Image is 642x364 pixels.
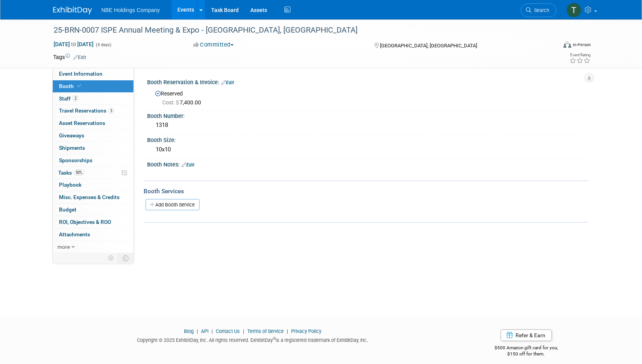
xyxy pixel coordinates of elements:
a: Travel Reservations3 [53,105,134,117]
a: Privacy Policy [291,328,321,334]
a: Booth [53,80,134,92]
div: 1318 [153,119,583,131]
div: Reserved [153,88,583,106]
i: Booth reservation complete [77,84,81,88]
a: Attachments [53,229,134,241]
span: Sponsorships [59,157,92,163]
a: more [53,241,134,253]
span: Tasks [58,170,84,176]
span: Attachments [59,231,90,237]
a: Edit [182,162,194,168]
span: 7,400.00 [162,99,204,106]
div: $150 off for them. [464,351,589,357]
div: Event Rating [569,53,590,57]
button: Committed [191,41,237,49]
span: Booth [59,83,83,89]
div: 25-BRN-0007 ISPE Annual Meeting & Expo - [GEOGRAPHIC_DATA], [GEOGRAPHIC_DATA] [51,23,545,37]
a: Staff2 [53,93,134,105]
span: | [210,328,215,334]
span: more [57,244,70,250]
span: ROI, Objectives & ROO [59,219,111,225]
span: Travel Reservations [59,107,114,114]
span: 50% [74,170,84,175]
div: Booth Reservation & Invoice: [147,76,589,87]
div: Booth Services [144,187,589,196]
span: Playbook [59,182,82,188]
img: Format-Inperson.png [564,42,571,48]
td: Personalize Event Tab Strip [104,253,118,263]
span: | [241,328,246,334]
span: | [285,328,290,334]
a: Sponsorships [53,154,134,166]
span: Budget [59,206,76,213]
a: Giveaways [53,130,134,142]
div: $500 Amazon gift card for you, [464,340,589,357]
div: Copyright © 2025 ExhibitDay, Inc. All rights reserved. ExhibitDay is a registered trademark of Ex... [53,335,452,344]
a: API [201,328,208,334]
span: 2 [73,95,78,101]
a: Edit [73,55,86,60]
a: Budget [53,204,134,216]
span: NBE Holdings Company [101,7,160,13]
a: Shipments [53,142,134,154]
span: Staff [59,95,78,102]
div: Booth Number: [147,110,589,120]
a: Misc. Expenses & Credits [53,191,134,203]
div: In-Person [573,42,591,48]
span: Shipments [59,145,85,151]
span: Cost: $ [162,99,180,106]
span: [DATE] [DATE] [53,41,94,48]
a: Add Booth Service [146,199,200,210]
a: Search [521,3,557,17]
a: Contact Us [216,328,240,334]
span: [GEOGRAPHIC_DATA], [GEOGRAPHIC_DATA] [380,43,477,49]
td: Toggle Event Tabs [118,253,134,263]
span: | [195,328,200,334]
img: Tim Wiersma [567,3,581,17]
a: Refer & Earn [501,329,552,341]
span: Asset Reservations [59,120,105,126]
div: 10x10 [153,144,583,156]
span: Giveaways [59,132,84,139]
sup: ® [273,336,276,341]
span: (4 days) [95,42,111,47]
a: Blog [184,328,194,334]
span: Misc. Expenses & Credits [59,194,120,200]
a: ROI, Objectives & ROO [53,216,134,228]
span: Search [531,7,549,13]
td: Tags [53,53,86,61]
div: Event Format [511,40,591,52]
img: ExhibitDay [53,7,92,14]
a: Event Information [53,68,134,80]
div: Booth Notes: [147,159,589,169]
a: Tasks50% [53,167,134,179]
a: Playbook [53,179,134,191]
span: Event Information [59,71,102,77]
a: Terms of Service [247,328,284,334]
span: 3 [108,108,114,114]
a: Asset Reservations [53,117,134,129]
div: Booth Size: [147,134,589,144]
a: Edit [221,80,234,85]
span: to [70,41,77,47]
